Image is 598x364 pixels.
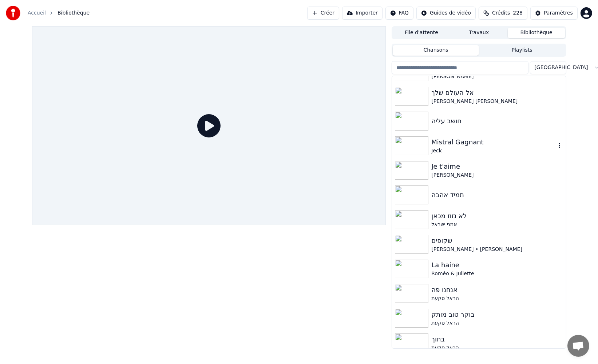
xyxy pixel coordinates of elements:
button: Guides de vidéo [416,7,476,20]
div: בתוך [431,334,563,344]
div: [PERSON_NAME] [PERSON_NAME] [431,98,563,105]
button: FAQ [385,7,413,20]
div: [PERSON_NAME] [431,73,563,80]
span: 228 [513,9,523,17]
button: Playlists [479,45,565,56]
a: Accueil [28,9,46,17]
div: הראל סקעת [431,320,563,327]
a: Ouvrir le chat [567,335,589,357]
button: Chansons [393,45,479,56]
div: Mistral Gagnant [431,137,555,147]
span: [GEOGRAPHIC_DATA] [535,64,588,71]
button: Crédits228 [479,7,527,20]
div: תמיד אהבה [431,190,563,200]
div: שקופים [431,236,563,246]
div: Paramètres [544,9,573,17]
div: [PERSON_NAME] [431,172,563,179]
span: Bibliothèque [58,9,90,17]
div: הראל סקעת [431,295,563,302]
div: אנחנו פה [431,285,563,295]
button: Paramètres [530,7,578,20]
button: Créer [307,7,339,20]
span: Crédits [492,9,510,17]
div: אמני ישראל [431,221,563,228]
div: [PERSON_NAME] • [PERSON_NAME] [431,246,563,253]
div: La haine [431,260,563,270]
div: Jeck [431,147,555,155]
nav: breadcrumb [28,9,90,17]
div: לא נזוז מכאן [431,211,563,221]
div: הראל סקעת [431,344,563,352]
button: Travaux [450,28,508,38]
div: Je t'aime [431,161,563,172]
div: Roméo & Juliette [431,270,563,277]
img: youka [6,6,20,20]
button: Bibliothèque [508,28,565,38]
div: בוקר טוב מותק [431,309,563,320]
button: File d'attente [393,28,450,38]
button: Importer [342,7,383,20]
div: חושב עליה [431,116,563,126]
div: אל העולם שלך [431,88,563,98]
